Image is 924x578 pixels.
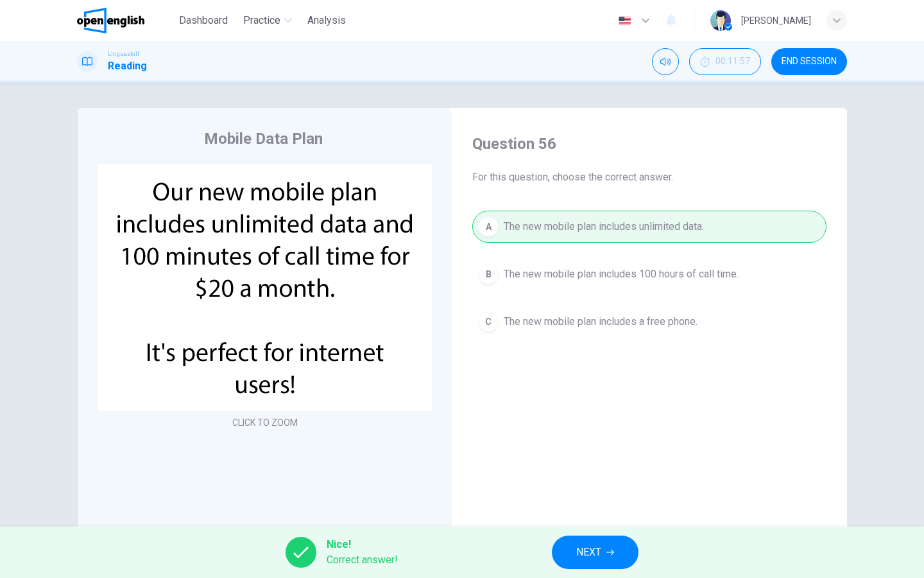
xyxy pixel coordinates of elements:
img: OpenEnglish logo [77,8,144,33]
span: Analysis [307,13,346,28]
button: Dashboard [174,9,233,32]
h1: Reading [108,58,147,74]
button: CLICK TO ZOOM [227,414,303,432]
span: 00:11:57 [715,57,750,67]
span: Dashboard [179,13,228,28]
img: Profile picture [710,10,731,31]
span: Linguaskill [108,49,139,58]
span: END SESSION [782,57,837,67]
span: Practice [243,13,280,28]
h4: Question 56 [472,134,826,154]
div: Mute [652,48,679,75]
img: undefined [98,164,432,411]
div: Hide [689,48,761,75]
span: For this question, choose the correct answer. [472,170,826,185]
span: NEXT [576,543,601,561]
img: en [617,16,633,26]
button: END SESSION [771,48,847,75]
a: OpenEnglish logo [77,8,174,33]
button: Practice [238,9,297,32]
button: NEXT [552,536,638,569]
div: [PERSON_NAME] [741,13,811,28]
button: 00:11:57 [689,48,761,75]
button: Analysis [302,9,351,32]
h4: Mobile Data Plan [204,128,323,149]
span: Nice! [327,537,398,552]
span: Correct answer! [327,552,398,568]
